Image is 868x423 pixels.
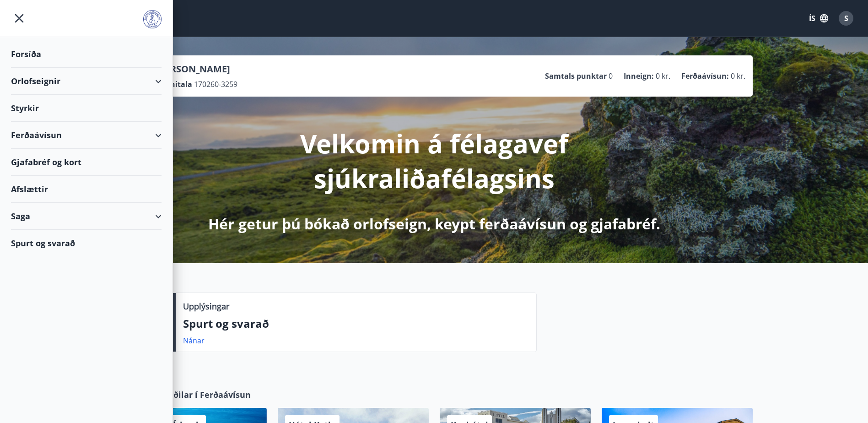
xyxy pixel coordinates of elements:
button: S [835,7,857,29]
div: Styrkir [11,95,162,122]
p: Ferðaávísun : [681,71,729,81]
button: menu [11,10,27,27]
span: S [844,13,848,23]
div: Ferðaávísun [11,122,162,149]
span: 170260-3259 [194,79,237,89]
span: 0 [609,71,613,81]
p: Hér getur þú bókað orlofseign, keypt ferðaávísun og gjafabréf. [208,214,660,234]
div: Orlofseignir [11,68,162,95]
p: [PERSON_NAME] [156,63,237,76]
span: 0 kr. [656,71,670,81]
button: ÍS [804,10,833,27]
p: Inneign : [624,71,654,81]
div: Spurt og svarað [11,230,162,256]
div: Afslættir [11,176,162,203]
a: Nánar [183,336,205,346]
p: Upplýsingar [183,300,229,312]
img: union_logo [143,10,162,28]
p: Spurt og svarað [183,316,529,331]
div: Forsíða [11,41,162,68]
div: Saga [11,203,162,230]
p: Kennitala [156,79,192,89]
p: Samtals punktar [545,71,607,81]
span: Samstarfsaðilar í Ferðaávísun [127,389,251,401]
p: Velkomin á félagavef sjúkraliðafélagsins [193,126,676,195]
div: Gjafabréf og kort [11,149,162,176]
span: 0 kr. [731,71,745,81]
